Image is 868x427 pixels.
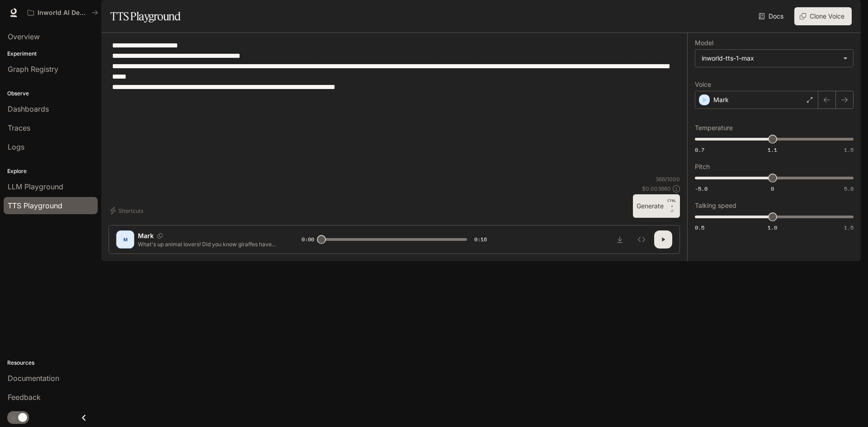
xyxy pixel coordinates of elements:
p: Mark [138,231,154,240]
a: Docs [757,7,787,25]
button: Shortcuts [108,203,147,218]
p: Talking speed [695,202,736,209]
span: 1.1 [768,146,777,154]
button: Inspect [632,230,651,249]
div: inworld-tts-1-max [695,50,853,67]
button: Clone Voice [794,7,852,25]
p: Temperature [695,125,733,131]
p: CTRL + [667,198,676,209]
p: Inworld AI Demos [38,9,88,17]
span: 0:16 [474,235,487,244]
span: 1.5 [844,146,854,154]
p: What's up animal lovers! Did you know giraffes have the same number of neck vertebrae as humans? ... [138,240,280,248]
div: M [118,232,132,247]
button: GenerateCTRL +⏎ [633,194,680,218]
button: Download audio [611,230,629,249]
h1: TTS Playground [110,7,180,25]
span: 1.5 [844,224,854,231]
div: inworld-tts-1-max [702,54,839,63]
button: All workspaces [24,4,102,22]
p: ⏎ [667,198,676,214]
button: Copy Voice ID [154,233,166,239]
span: 0.5 [695,224,704,231]
p: Voice [695,81,711,88]
span: 0 [771,185,774,192]
span: 0:00 [302,235,314,244]
span: 0.7 [695,146,704,154]
p: Model [695,40,713,46]
p: Pitch [695,164,710,170]
span: -5.0 [695,185,708,192]
p: Mark [713,95,729,104]
span: 5.0 [844,185,854,192]
span: 1.0 [768,224,777,231]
